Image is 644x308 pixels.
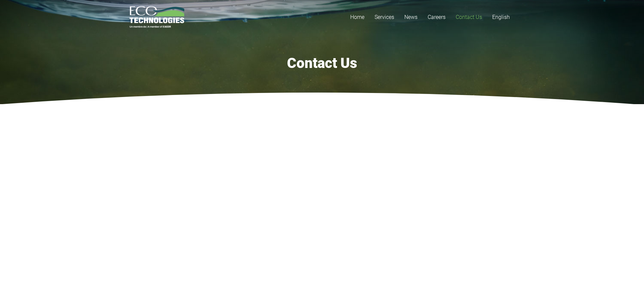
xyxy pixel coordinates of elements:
[492,14,510,20] span: English
[456,14,482,20] span: Contact Us
[375,14,394,20] span: Services
[129,55,515,72] h1: Contact Us
[428,14,446,20] span: Careers
[404,14,418,20] span: News
[129,6,185,28] a: logo_EcoTech_ASDR_RGB
[350,14,364,20] span: Home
